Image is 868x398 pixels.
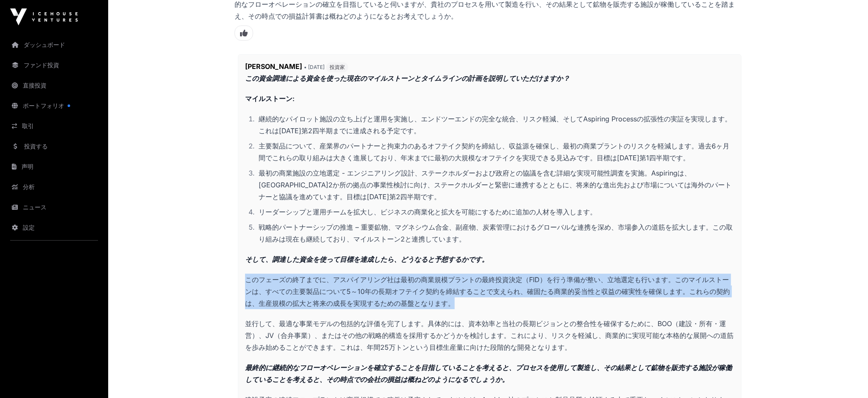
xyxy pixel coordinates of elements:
font: 並行して、最適な事業モデルの包括的な評価を完了します。具体的には、資本効率と当社の長期ビジョンとの整合性を確保するために、BOO（建設・所有・運営）、JV（合弁事業）、またはその他の戦略的構造を... [245,319,734,351]
font: • [DATE] [304,64,325,70]
font: ファンド投資 [24,61,59,69]
font: 最初の商業施設の立地選定 - エンジニアリング設計、ステークホルダーおよび政府との協議を含む詳細な実現可能性調査を実施。Aspiringは、[GEOGRAPHIC_DATA]2か所の拠点の事業性... [259,169,732,201]
font: そして、調達した資金を使って目標を達成したら、どうなると予想するかです。 [245,255,489,264]
font: 取引 [22,122,34,129]
img: アイスハウスベンチャーズのロゴ [10,8,78,25]
font: このフェーズの終了までに、アスパイアリング社は最初の商業規模プラントの最終投資決定（FID）を行う準備が整い、立地選定も行います。このマイルストーンは、すべての主要製品について5～10年の長期オ... [245,275,730,307]
font: マイルストーン: [245,94,295,103]
font: 主要製品について、産業界のパートナーと拘束力のあるオフテイク契約を締結し、収益源を確保し、最初の商業プラントのリスクを軽減します。過去6ヶ月間でこれらの取り組みは大きく進展しており、年末までに最... [259,142,729,162]
font: 設定 [23,224,35,231]
font: [PERSON_NAME] [245,62,302,71]
a: ポートフォリオ [7,96,101,115]
a: 分析 [7,178,101,196]
span: このコメントにいいね [235,25,253,41]
font: この資金調達による資金を使った現在のマイルストーンとタイムラインの計画を説明していただけますか？ [245,74,570,82]
a: 取引 [7,117,101,135]
font: 声明 [22,163,33,170]
a: 投資する [7,137,101,156]
a: 設定 [7,218,101,237]
a: ファンド投資 [7,56,101,74]
font: 戦略的パートナーシップの推進 – 重要鉱物、マグネシウム合金、副産物、炭素管理におけるグローバルな連携を深め、市場参入の道筋を拡大します。この取り組みは現在も継続しており、マイルストーン2と連携... [259,223,733,243]
a: ダッシュボード [7,36,101,54]
font: ポートフォリオ [23,102,64,109]
font: ニュース [23,203,46,211]
a: 声明 [7,157,101,176]
font: 継続的なパイロット施設の立ち上げと運用を実施し、エンドツーエンドの完全な統合、リスク軽減、そしてAspiring Processの拡張性の実証を実現します。これは[DATE]第2四半期までに達成... [259,115,732,135]
a: ニュース [7,198,101,217]
font: 直接投資 [23,82,46,89]
a: 直接投資 [7,76,101,95]
font: ダッシュボード [24,41,65,48]
font: 投資家 [330,64,345,70]
font: 投資する [24,143,48,150]
font: 分析 [23,183,35,190]
font: 最終的に継続的なフローオペレーションを確立することを目指していることを考えると、プロセスを使用して製造し、その結果として鉱物を販売する施設が稼働していることを考えると、その時点での会社の損益は概... [245,363,732,384]
font: リーダーシップと運用チームを拡大し、ビジネスの商業化と拡大を可能にするために追加の人材を導入します。 [259,208,597,216]
iframe: チャットウィジェット [826,357,868,398]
